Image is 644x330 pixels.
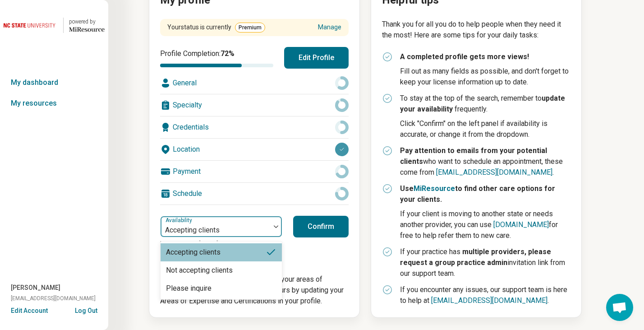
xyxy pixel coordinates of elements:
[414,184,455,193] a: MiResource
[160,72,349,94] div: General
[160,139,349,160] div: Location
[166,247,221,258] div: Accepting clients
[400,145,570,178] p: who want to schedule an appointment, these come from .
[11,294,96,302] span: [EMAIL_ADDRESS][DOMAIN_NAME]
[400,93,570,115] p: To stay at the top of the search, remember to frequently.
[166,265,233,276] div: Not accepting clients
[235,23,265,33] span: Premium
[160,239,282,249] p: Last updated: [DATE]
[400,184,555,204] strong: Use to find other care options for your clients.
[166,283,212,294] div: Please inquire
[400,246,570,279] p: If your practice has invitation link from our support team.
[400,247,551,267] strong: multiple providers, please request a group practice admin
[160,161,349,182] div: Payment
[11,306,48,316] button: Edit Account
[160,94,349,116] div: Specialty
[318,23,341,32] a: Manage
[400,118,570,140] p: Click "Confirm" on the left panel if availability is accurate, or change it from the dropdown.
[493,220,549,229] a: [DOMAIN_NAME]
[400,66,570,88] p: Fill out as many fields as possible, and don't forget to keep your license information up to date.
[293,216,349,237] button: Confirm
[166,217,194,223] label: Availability
[160,48,273,67] div: Profile Completion:
[436,168,552,177] a: [EMAIL_ADDRESS][DOMAIN_NAME]
[400,52,529,61] strong: A completed profile gets more views!
[382,19,570,41] p: Thank you for all you do to help people when they need it the most! Here are some tips for your d...
[160,116,349,138] div: Credentials
[284,47,349,69] button: Edit Profile
[69,18,105,26] div: powered by
[400,94,565,113] strong: update your availability
[4,14,58,36] img: North Carolina State University
[160,183,349,205] div: Schedule
[4,14,105,36] a: North Carolina State University powered by
[75,306,97,313] button: Log Out
[400,284,570,306] p: If you encounter any issues, our support team is here to help at .
[606,294,633,321] a: Open chat
[431,296,547,305] a: [EMAIL_ADDRESS][DOMAIN_NAME]
[400,209,570,241] p: If your client is moving to another state or needs another provider, you can use for free to help...
[11,283,60,293] span: [PERSON_NAME]
[400,146,547,166] strong: Pay attention to emails from your potential clients
[167,23,265,33] div: Your status is currently
[221,49,235,58] span: 72 %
